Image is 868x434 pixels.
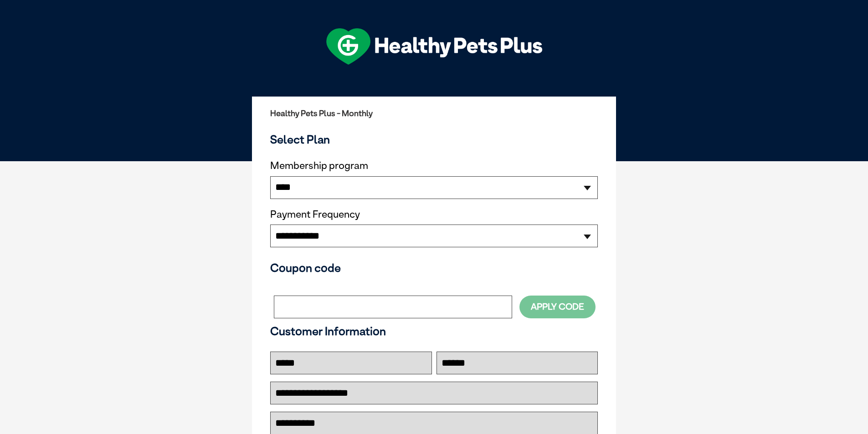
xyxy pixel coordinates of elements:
[326,28,542,65] img: hpp-logo-landscape-green-white.png
[270,324,598,338] h3: Customer Information
[270,209,360,220] label: Payment Frequency
[270,261,598,275] h3: Coupon code
[270,133,598,146] h3: Select Plan
[270,160,598,172] label: Membership program
[519,296,596,318] button: Apply Code
[270,109,598,118] h2: Healthy Pets Plus - Monthly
